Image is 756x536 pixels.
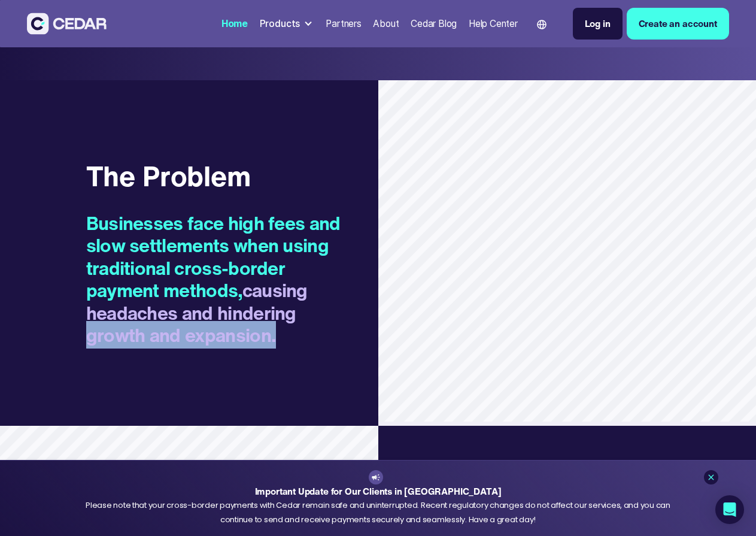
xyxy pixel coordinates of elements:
a: Cedar Blog [406,11,462,37]
img: announcement [371,473,381,482]
div: Home [221,17,248,31]
div: About [373,17,399,31]
a: About [369,11,404,37]
div: Partners [326,17,362,31]
img: world icon [537,20,546,29]
div: Help Center [469,17,518,31]
a: Create an account [627,8,729,40]
div: Cedar Blog [411,17,457,31]
div: Products [260,17,300,31]
div: Log in [585,17,611,31]
div: Open Intercom Messenger [715,495,744,524]
a: Partners [321,11,366,37]
div: Products [255,12,319,35]
a: Log in [573,8,623,40]
strong: Important Update for Our Clients in [GEOGRAPHIC_DATA] [255,484,502,498]
div: Please note that your cross-border payments with Cedar remain safe and uninterrupted. Recent regu... [85,498,672,526]
h3: The Problem [86,159,350,193]
span: Businesses face high fees and slow settlements when using traditional cross-border payment methods, [86,209,341,304]
a: Help Center [464,11,523,37]
h2: causing headaches and hindering growth and expansion. [86,212,350,347]
a: Home [217,11,253,37]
